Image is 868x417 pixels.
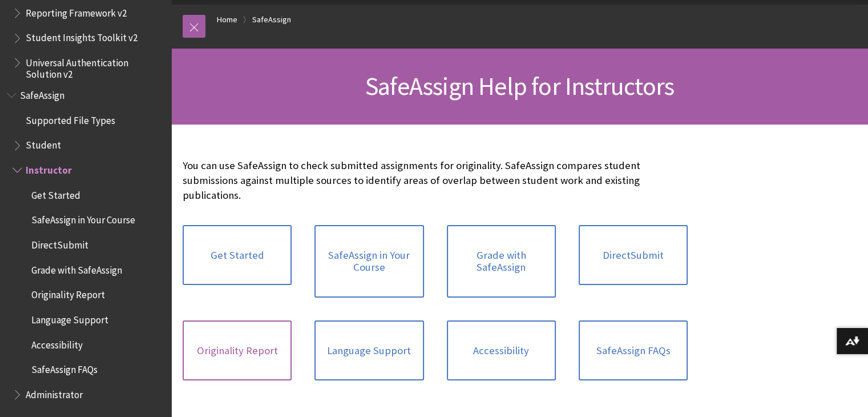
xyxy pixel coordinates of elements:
span: Instructor [26,161,72,176]
span: SafeAssign Help for Instructors [365,70,674,102]
a: SafeAssign FAQs [579,320,688,381]
a: DirectSubmit [579,225,688,286]
span: Originality Report [31,286,105,301]
span: SafeAssign in Your Course [31,211,135,226]
span: Language Support [31,310,108,326]
a: Get Started [183,225,292,286]
span: Reporting Framework v2 [26,3,127,19]
nav: Book outline for Blackboard SafeAssign [7,86,164,404]
span: Supported File Types [26,111,115,126]
a: SafeAssign [252,13,291,27]
a: SafeAssign in Your Course [314,225,423,298]
span: Get Started [31,186,80,201]
span: Student [26,136,61,151]
span: Student Insights Toolkit v2 [26,29,138,44]
span: SafeAssign FAQs [31,360,98,376]
a: Originality Report [183,320,292,381]
span: DirectSubmit [31,235,88,251]
span: Administrator [26,385,83,400]
span: Accessibility [31,335,83,351]
a: Language Support [314,320,423,381]
p: You can use SafeAssign to check submitted assignments for originality. SafeAssign compares studen... [183,158,688,203]
a: Grade with SafeAssign [447,225,556,298]
span: SafeAssign [20,86,64,101]
span: Universal Authentication Solution v2 [26,53,163,80]
a: Accessibility [447,320,556,381]
a: Home [217,13,237,27]
span: Grade with SafeAssign [31,260,122,276]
